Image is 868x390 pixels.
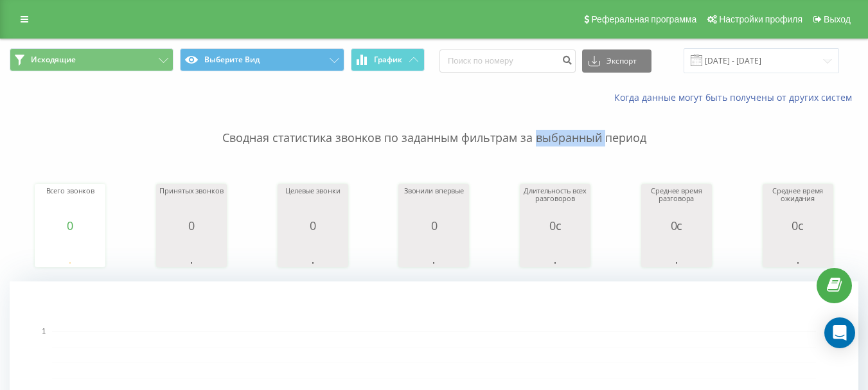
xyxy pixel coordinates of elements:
font: Когда данные могут быть получены от других систем [614,91,852,103]
svg: Диаграмма. [402,232,466,270]
font: Реферальная программа [591,14,696,24]
text: 1 [42,328,46,335]
font: 0 [431,218,438,233]
button: Выберите Вид [180,48,344,71]
font: 0 [188,218,195,233]
font: 0с [549,218,562,233]
svg: Диаграмма. [644,232,709,270]
font: Среднее время разговора [651,186,702,203]
font: Сводная статистика звонков по заданным фильтрам за выбранный период [222,130,646,145]
font: Среднее время ожидания [772,186,824,203]
svg: Диаграмма. [523,232,587,270]
font: Целевые звонки [285,186,340,195]
font: 0с [792,218,804,233]
font: Длительность всех разговоров [524,186,587,203]
font: Принятых звонков [159,186,223,195]
svg: Диаграмма. [281,232,345,270]
font: Экспорт [607,55,637,66]
font: 0 [67,218,73,233]
button: Экспорт [582,49,651,73]
a: Когда данные могут быть получены от других систем [614,91,858,103]
input: Поиск по номеру [439,49,576,73]
svg: Диаграмма. [766,232,830,270]
button: Исходящие [10,48,173,71]
svg: Диаграмма. [38,232,102,270]
font: Выберите Вид [204,54,260,65]
font: Звонили впервые [404,186,464,195]
font: 0 [310,218,316,233]
font: Выход [824,14,851,24]
div: Открытый Интерком Мессенджер [824,317,855,348]
font: Всего звонков [46,186,95,195]
font: 0с [671,218,683,233]
font: Настройки профиля [719,14,802,24]
font: Исходящие [31,54,76,65]
svg: Диаграмма. [159,232,224,270]
button: График [351,48,425,71]
font: График [374,54,402,65]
